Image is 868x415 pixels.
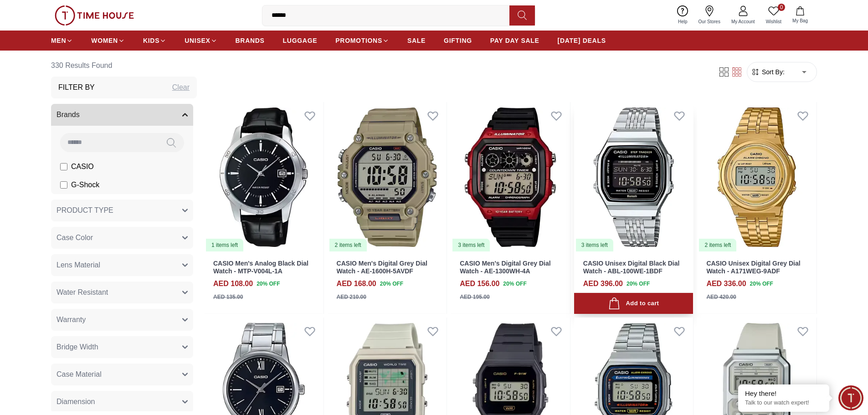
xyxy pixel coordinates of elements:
span: SALE [407,36,426,45]
button: PRODUCT TYPE [51,200,193,221]
span: BRANDS [236,36,265,45]
div: AED 195.00 [460,293,489,301]
img: CASIO Men's Digital Grey Dial Watch - AE-1300WH-4A [451,102,570,252]
img: ... [55,5,134,26]
a: BRANDS [236,32,265,49]
span: 20 % OFF [503,280,526,288]
input: CASIO [60,163,67,170]
h4: AED 396.00 [583,278,623,289]
a: CASIO Men's Digital Grey Dial Watch - AE-1300WH-4A3 items left [451,102,570,252]
span: Wishlist [762,18,785,25]
img: CASIO Men's Digital Grey Dial Watch - AE-1600H-5AVDF [328,102,447,252]
a: Help [673,4,693,27]
span: PROMOTIONS [335,36,382,45]
span: LUGGAGE [283,36,318,45]
div: AED 210.00 [337,293,366,301]
span: PAY DAY SALE [490,36,539,45]
a: 0Wishlist [760,4,787,27]
span: Our Stores [695,18,724,25]
div: 1 items left [206,239,243,251]
button: Case Color [51,227,193,249]
span: MEN [51,36,66,45]
button: Brands [51,104,193,126]
span: Brands [56,109,80,120]
a: CASIO Men's Digital Grey Dial Watch - AE-1600H-5AVDF [337,260,427,275]
span: UNISEX [185,36,210,45]
button: Warranty [51,309,193,331]
h4: AED 108.00 [213,278,253,289]
button: Lens Material [51,254,193,276]
h3: Filter By [58,82,95,93]
span: Bridge Width [56,342,98,353]
button: Water Resistant [51,282,193,303]
a: Our Stores [693,4,726,27]
span: Water Resistant [56,287,108,298]
div: 3 items left [576,239,613,251]
h4: AED 156.00 [460,278,499,289]
span: KIDS [143,36,159,45]
a: CASIO Unisex Digital Grey Dial Watch - A171WEG-9ADF2 items left [697,102,817,252]
a: UNISEX [185,32,217,49]
span: Case Color [56,232,93,243]
span: Diamension [56,396,95,407]
a: [DATE] DEALS [558,32,606,49]
input: G-Shock [60,181,67,189]
span: My Bag [789,17,812,24]
div: Clear [172,82,190,93]
h4: AED 168.00 [337,278,376,289]
span: WOMEN [91,36,118,45]
span: Help [674,18,691,25]
span: Sort By: [760,67,785,77]
a: PAY DAY SALE [490,32,539,49]
a: WOMEN [91,32,125,49]
span: [DATE] DEALS [558,36,606,45]
div: Add to cart [608,297,659,310]
a: CASIO Unisex Digital Grey Dial Watch - A171WEG-9ADF [706,260,800,275]
button: Case Material [51,364,193,385]
span: Case Material [56,369,102,380]
img: CASIO Men's Analog Black Dial Watch - MTP-V004L-1A [204,102,324,252]
span: CASIO [71,161,94,172]
a: CASIO Unisex Digital Black Dial Watch - ABL-100WE-1BDF3 items left [574,102,693,252]
div: AED 420.00 [706,293,736,301]
button: Diamension [51,391,193,413]
a: CASIO Men's Analog Black Dial Watch - MTP-V004L-1A1 items left [204,102,324,252]
div: 2 items left [699,239,736,251]
span: 20 % OFF [380,280,403,288]
a: KIDS [143,32,166,49]
a: CASIO Unisex Digital Black Dial Watch - ABL-100WE-1BDF [583,260,680,275]
a: CASIO Men's Digital Grey Dial Watch - AE-1600H-5AVDF2 items left [328,102,447,252]
span: PRODUCT TYPE [56,205,113,216]
a: CASIO Men's Digital Grey Dial Watch - AE-1300WH-4A [460,260,550,275]
span: 0 [778,4,785,11]
a: GIFTING [444,32,472,49]
a: SALE [407,32,426,49]
span: My Account [728,18,759,25]
a: MEN [51,32,73,49]
a: PROMOTIONS [335,32,389,49]
a: CASIO Men's Analog Black Dial Watch - MTP-V004L-1A [213,260,308,275]
span: Lens Material [56,260,100,271]
img: CASIO Unisex Digital Black Dial Watch - ABL-100WE-1BDF [574,102,693,252]
div: 3 items left [452,239,490,251]
img: CASIO Unisex Digital Grey Dial Watch - A171WEG-9ADF [697,102,817,252]
span: 20 % OFF [627,280,650,288]
button: Add to cart [574,293,693,314]
div: 2 items left [329,239,367,251]
span: Warranty [56,314,86,325]
h6: 330 Results Found [51,55,197,77]
a: LUGGAGE [283,32,318,49]
div: Hey there! [745,389,822,398]
span: 20 % OFF [750,280,773,288]
button: Sort By: [751,67,785,77]
div: Chat Widget [838,385,863,410]
button: My Bag [787,5,813,26]
div: AED 135.00 [213,293,243,301]
h4: AED 336.00 [706,278,746,289]
p: Talk to our watch expert! [745,399,822,407]
span: G-Shock [71,179,99,190]
span: 20 % OFF [257,280,280,288]
span: GIFTING [444,36,472,45]
button: Bridge Width [51,336,193,358]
